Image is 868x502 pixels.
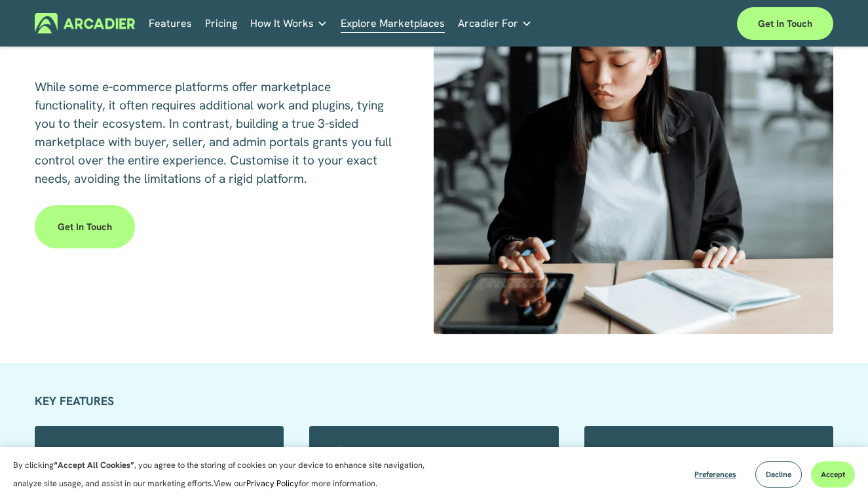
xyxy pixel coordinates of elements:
a: Pricing [205,13,237,33]
a: Templated solutions [309,444,558,460]
a: Privacy Policy [246,478,299,489]
span: Preferences [694,469,736,480]
a: folder dropdown [250,13,328,33]
a: Features [149,13,192,33]
p: By clicking , you agree to the storing of cookies on your device to enhance site navigation, anal... [13,456,439,493]
a: Get in touch [35,205,135,248]
strong: “Accept All Cookies” [54,459,134,471]
a: Explore Marketplaces [341,13,445,33]
a: folder dropdown [458,13,532,33]
span: Arcadier For [458,14,518,33]
span: How It Works [250,14,314,33]
iframe: Chat Widget [802,439,868,502]
button: Preferences [685,461,746,488]
button: Decline [755,461,802,488]
a: True 3-sided marketplace [584,444,833,460]
img: Arcadier [35,13,135,33]
span: While some e-commerce platforms offer marketplace functionality, it often requires additional wor... [35,79,395,187]
strong: KEY FEATURES [35,393,114,408]
a: Get in touch [737,7,833,40]
a: Customisable solutions [35,444,284,460]
span: Decline [766,469,791,480]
